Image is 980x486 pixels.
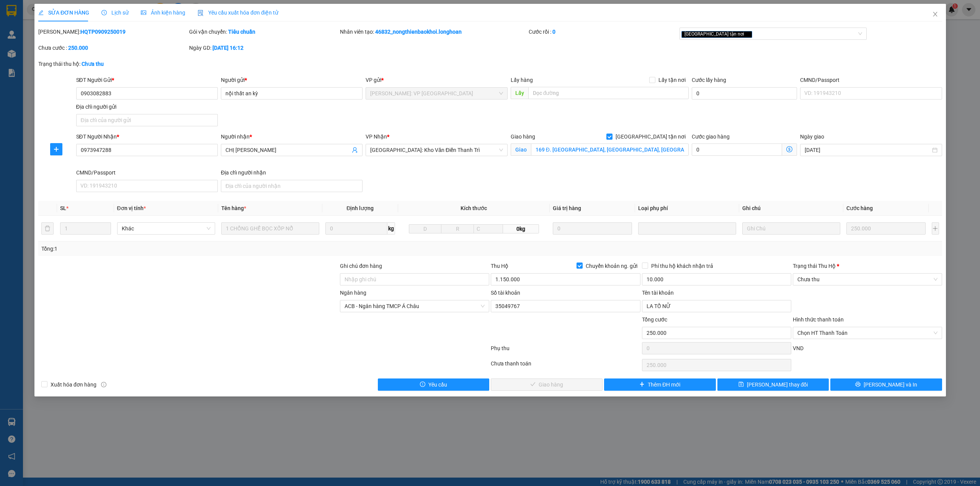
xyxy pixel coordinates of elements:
img: icon [198,10,204,16]
input: 0 [846,222,925,235]
span: Lịch sử [101,10,129,16]
span: Định lượng [346,205,374,211]
span: Ảnh kiện hàng [141,10,185,16]
span: [GEOGRAPHIC_DATA] tận nơi [681,31,752,38]
div: Nhân viên tạo: [340,28,527,36]
b: 250.000 [68,45,88,51]
input: VD: Bàn, Ghế [221,222,319,235]
label: Tên tài khoản [642,290,673,296]
span: Lấy [510,87,528,99]
span: plus [51,146,62,152]
div: Địa chỉ người nhận [221,168,363,177]
button: printer[PERSON_NAME] và In [830,378,942,391]
div: Trạng thái Thu Hộ [792,262,942,270]
input: Tên tài khoản [642,300,791,312]
span: Thêm ĐH mới [648,380,680,389]
div: Chưa thanh toán [490,359,641,373]
span: Kích thước [461,205,487,211]
span: Chưa thu [797,274,937,285]
span: Phí thu hộ khách nhận trả [648,262,716,270]
span: Tên hàng [221,205,246,211]
span: edit [38,10,44,15]
span: close [932,11,938,17]
div: SĐT Người Gửi [76,76,217,84]
span: [PERSON_NAME] thay đổi [746,380,808,389]
button: Close [924,4,946,25]
div: VP gửi [366,76,507,84]
input: Cước lấy hàng [691,87,797,99]
input: Địa chỉ của người gửi [76,114,217,126]
input: Cước giao hàng [691,144,782,156]
div: Chưa cước : [38,44,188,52]
b: Chưa thu [82,61,104,67]
span: Chọn HT Thanh Toán [797,327,937,339]
div: Người nhận [221,132,363,141]
span: close [745,32,749,36]
div: Gói vận chuyển: [189,28,338,36]
b: 46832_nongthienbaokhoi.longhoan [375,29,462,35]
span: clock-circle [101,10,107,15]
span: info-circle [101,382,106,387]
span: Yêu cầu [428,380,447,389]
span: Giao [510,144,531,156]
div: Địa chỉ người gửi [76,103,217,111]
button: plusThêm ĐH mới [604,378,716,391]
input: Dọc đường [528,87,688,99]
label: Số tài khoản [491,290,520,296]
span: dollar-circle [786,146,792,152]
input: R [441,224,474,233]
input: Ngày giao [805,146,930,154]
span: Yêu cầu xuất hóa đơn điện tử [198,10,278,16]
span: kg [387,222,395,235]
button: plus [931,222,939,235]
span: exclamation-circle [420,382,425,388]
input: Số tài khoản [491,300,640,312]
span: Thu Hộ [491,263,508,269]
span: Giao hàng [510,134,535,140]
span: Lấy hàng [510,77,532,83]
input: Ghi chú đơn hàng [340,273,489,285]
span: Hồ Chí Minh: VP Quận Tân Phú [370,88,503,99]
label: Ngân hàng [340,290,366,296]
span: ACB - Ngân hàng TMCP Á Châu [345,300,485,312]
div: Ngày GD: [189,44,338,52]
input: C [473,224,503,233]
span: Lấy tận nơi [655,76,688,84]
input: 0 [552,222,632,235]
label: Ghi chú đơn hàng [340,263,382,269]
span: [PERSON_NAME] và In [864,380,917,389]
button: delete [41,222,54,235]
span: SL [60,205,66,211]
span: SỬA ĐƠN HÀNG [38,10,89,16]
div: Phụ thu [490,344,641,357]
label: Cước giao hàng [691,134,729,140]
label: Hình thức thanh toán [792,316,843,323]
button: save[PERSON_NAME] thay đổi [717,378,829,391]
button: exclamation-circleYêu cầu [377,378,489,391]
div: Tổng: 1 [41,245,378,253]
div: CMND/Passport [800,76,942,84]
input: Giao tận nơi [531,144,688,156]
input: D [409,224,441,233]
span: VND [792,345,803,351]
div: Trạng thái thu hộ: [38,60,225,68]
span: Cước hàng [846,205,872,211]
span: [GEOGRAPHIC_DATA] tận nơi [612,132,688,141]
span: picture [141,10,146,15]
label: Cước lấy hàng [691,77,726,83]
label: Ngày giao [800,134,824,140]
span: 0kg [503,224,539,233]
input: Địa chỉ của người nhận [221,180,363,192]
span: Giá trị hàng [552,205,581,211]
div: [PERSON_NAME]: [38,28,188,36]
span: Xuất hóa đơn hàng [47,380,100,389]
span: save [738,382,743,388]
span: Khác [121,223,210,234]
span: user-add [352,147,358,153]
th: Ghi chú [739,201,843,216]
b: HQTP0909250019 [80,29,126,35]
span: Hà Nội: Kho Văn Điển Thanh Trì [370,144,503,156]
button: plus [50,143,62,155]
span: printer [855,382,861,388]
input: Ghi Chú [742,222,840,235]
